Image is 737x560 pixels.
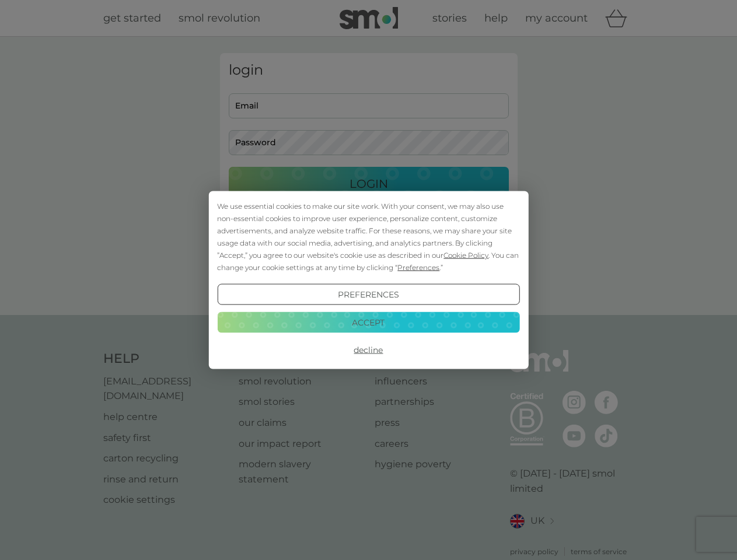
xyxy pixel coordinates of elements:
[397,263,439,272] span: Preferences
[217,339,519,360] button: Decline
[217,200,519,274] div: We use essential cookies to make our site work. With your consent, we may also use non-essential ...
[217,284,519,305] button: Preferences
[443,251,488,260] span: Cookie Policy
[208,191,528,369] div: Cookie Consent Prompt
[217,311,519,332] button: Accept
